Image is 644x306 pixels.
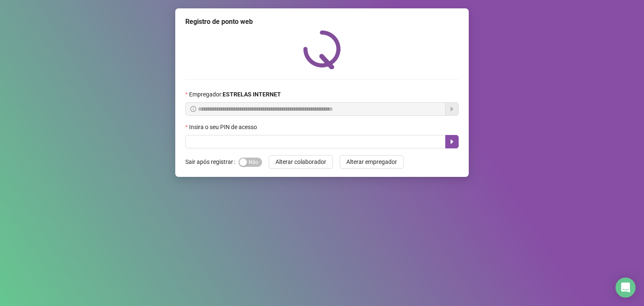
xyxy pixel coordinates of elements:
[449,138,455,145] span: caret-right
[303,30,341,69] img: QRPoint
[269,155,333,169] button: Alterar colaborador
[185,122,262,132] label: Insira o seu PIN de acesso
[190,106,196,112] span: info-circle
[615,277,636,298] div: Open Intercom Messenger
[275,157,326,166] span: Alterar colaborador
[340,155,404,169] button: Alterar empregador
[189,90,281,99] span: Empregador :
[185,17,459,27] div: Registro de ponto web
[223,91,281,98] strong: ESTRELAS INTERNET
[346,157,397,166] span: Alterar empregador
[185,155,239,169] label: Sair após registrar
